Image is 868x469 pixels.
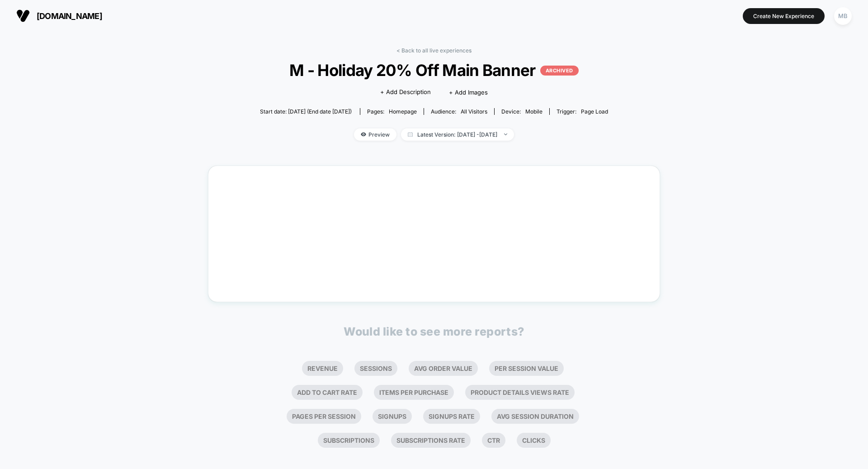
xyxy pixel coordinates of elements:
[278,61,591,80] span: M - Holiday 20% Off Main Banner
[461,108,487,115] span: All Visitors
[287,409,361,424] li: Pages Per Session
[302,361,343,376] li: Revenue
[834,7,852,25] div: MB
[374,385,454,400] li: Items Per Purchase
[396,47,472,54] a: < Back to all live experiences
[449,89,488,96] span: + Add Images
[292,385,363,400] li: Add To Cart Rate
[367,108,417,115] div: Pages:
[37,11,102,21] span: [DOMAIN_NAME]
[557,108,608,115] div: Trigger:
[489,361,564,376] li: Per Session Value
[409,361,478,376] li: Avg Order Value
[373,409,412,424] li: Signups
[354,361,397,376] li: Sessions
[391,433,471,448] li: Subscriptions Rate
[354,128,396,141] span: Preview
[482,433,505,448] li: Ctr
[743,8,825,24] button: Create New Experience
[517,433,551,448] li: Clicks
[540,66,579,76] p: ARCHIVED
[504,133,507,135] img: end
[344,325,524,338] p: Would like to see more reports?
[525,108,542,115] span: mobile
[389,108,417,115] span: homepage
[581,108,608,115] span: Page Load
[380,88,431,97] span: + Add Description
[14,9,105,23] button: [DOMAIN_NAME]
[494,108,549,115] span: Device:
[401,128,514,141] span: Latest Version: [DATE] - [DATE]
[831,7,854,25] button: MB
[423,409,480,424] li: Signups Rate
[16,9,30,23] img: Visually logo
[431,108,487,115] div: Audience:
[465,385,575,400] li: Product Details Views Rate
[408,132,413,137] img: calendar
[260,108,352,115] span: Start date: [DATE] (End date [DATE])
[491,409,579,424] li: Avg Session Duration
[318,433,380,448] li: Subscriptions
